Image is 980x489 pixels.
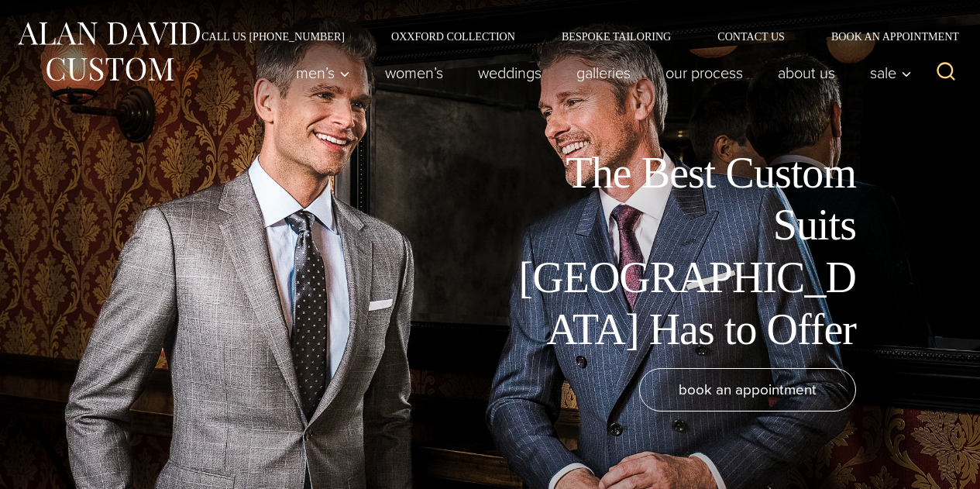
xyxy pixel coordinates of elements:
span: book an appointment [679,378,817,401]
a: Bespoke Tailoring [538,31,694,42]
button: View Search Form [927,54,965,91]
a: Oxxford Collection [368,31,538,42]
a: weddings [461,57,559,88]
a: Galleries [559,57,648,88]
span: Men’s [296,65,350,81]
a: Book an Appointment [808,31,965,42]
nav: Primary Navigation [279,57,920,88]
span: Sale [870,65,912,81]
a: Our Process [648,57,761,88]
a: Women’s [368,57,461,88]
h1: The Best Custom Suits [GEOGRAPHIC_DATA] Has to Offer [507,147,856,356]
a: About Us [761,57,853,88]
a: book an appointment [639,368,856,412]
a: Call Us [PHONE_NUMBER] [178,31,368,42]
a: Contact Us [694,31,808,42]
nav: Secondary Navigation [178,31,965,42]
img: Alan David Custom [15,17,201,86]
